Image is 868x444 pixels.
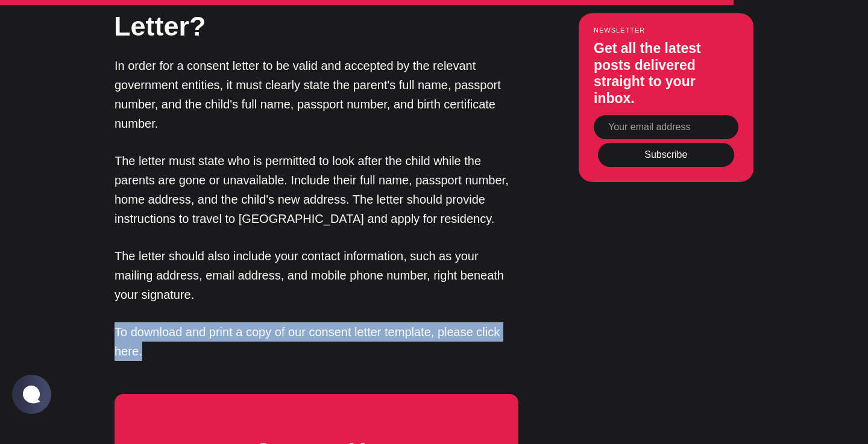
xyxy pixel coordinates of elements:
h3: Get all the latest posts delivered straight to your inbox. [594,40,738,107]
p: The letter should also include your contact information, such as your mailing address, email addr... [115,246,518,304]
small: Newsletter [594,27,738,34]
button: Subscribe [598,143,734,167]
input: Your email address [594,115,738,139]
p: To download and print a copy of our consent letter template, please click here. [115,322,518,361]
p: In order for a consent letter to be valid and accepted by the relevant government entities, it mu... [115,56,518,133]
p: The letter must state who is permitted to look after the child while the parents are gone or unav... [115,151,518,228]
